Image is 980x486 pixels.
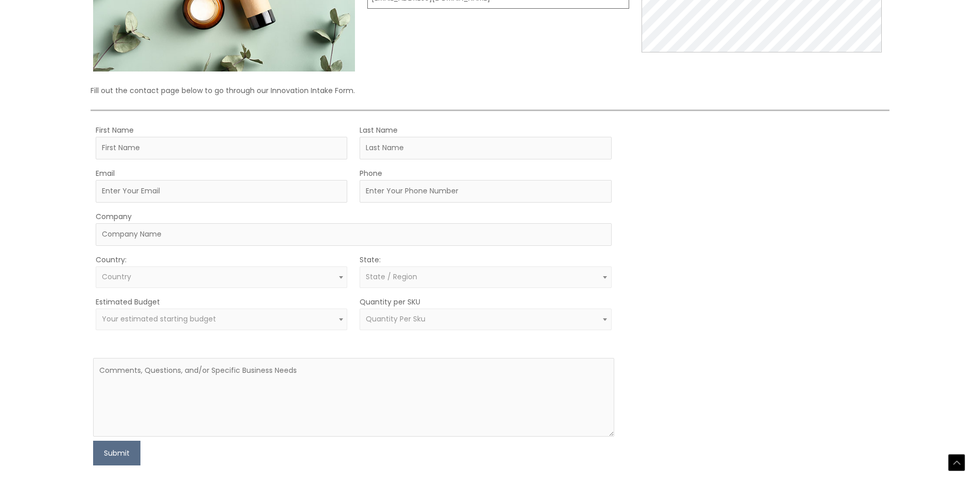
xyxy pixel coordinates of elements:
label: Company [96,210,132,223]
input: Enter Your Email [96,180,347,203]
p: Fill out the contact page below to go through our Innovation Intake Form. [91,84,889,97]
label: Estimated Budget [96,295,160,309]
span: State / Region [366,272,417,282]
span: Your estimated starting budget [102,314,216,324]
input: Enter Your Phone Number [360,180,611,203]
label: Country: [96,253,127,266]
label: Email [96,167,115,180]
label: Quantity per SKU [360,295,420,309]
span: Country [102,272,131,282]
input: Company Name [96,223,611,246]
label: State: [360,253,381,266]
button: Submit [93,441,140,465]
input: First Name [96,137,347,159]
label: First Name [96,123,134,137]
input: Last Name [360,137,611,159]
label: Last Name [360,123,398,137]
label: Phone [360,167,382,180]
span: Quantity Per Sku [366,314,425,324]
